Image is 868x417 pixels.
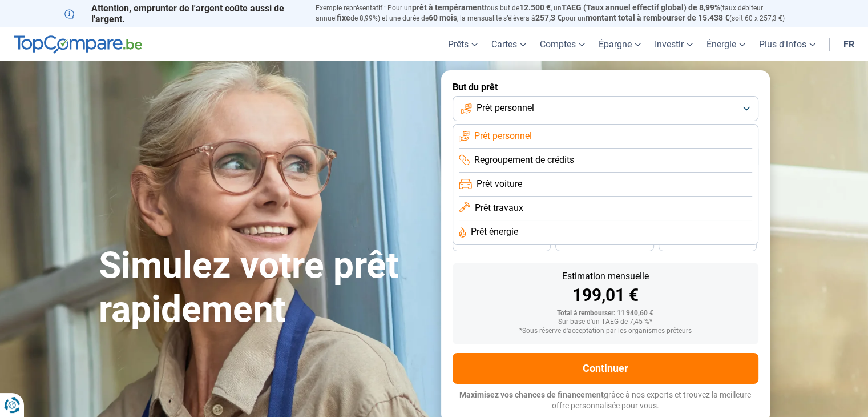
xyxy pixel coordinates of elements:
[462,327,749,335] div: *Sous réserve d'acceptation par les organismes prêteurs
[474,154,574,166] span: Regroupement de crédits
[474,130,532,142] span: Prêt personnel
[562,3,720,12] span: TAEG (Taux annuel effectif global) de 8,99%
[316,3,804,23] p: Exemple représentatif : Pour un tous but de , un (taux débiteur annuel de 8,99%) et une durée de ...
[453,353,758,384] button: Continuer
[453,96,758,121] button: Prêt personnel
[477,102,534,114] span: Prêt personnel
[337,13,350,22] span: fixe
[462,310,749,318] div: Total à rembourser: 11 940,60 €
[592,27,648,61] a: Épargne
[592,239,617,246] span: 30 mois
[99,244,427,332] h1: Simulez votre prêt rapidement
[471,226,518,238] span: Prêt énergie
[14,35,142,54] img: TopCompare
[453,82,758,93] label: But du prêt
[700,27,752,61] a: Énergie
[441,27,485,61] a: Prêts
[535,13,562,22] span: 257,3 €
[475,202,523,214] span: Prêt travaux
[837,27,861,61] a: fr
[695,239,720,246] span: 24 mois
[462,318,749,326] div: Sur base d'un TAEG de 7,45 %*
[519,3,551,12] span: 12.500 €
[429,13,457,22] span: 60 mois
[485,27,533,61] a: Cartes
[459,390,604,399] span: Maximisez vos chances de financement
[648,27,700,61] a: Investir
[489,239,514,246] span: 36 mois
[477,178,522,190] span: Prêt voiture
[462,272,749,281] div: Estimation mensuelle
[64,3,302,25] p: Attention, emprunter de l'argent coûte aussi de l'argent.
[412,3,485,12] span: prêt à tempérament
[533,27,592,61] a: Comptes
[453,390,758,412] p: grâce à nos experts et trouvez la meilleure offre personnalisée pour vous.
[462,287,749,304] div: 199,01 €
[752,27,822,61] a: Plus d'infos
[586,13,729,22] span: montant total à rembourser de 15.438 €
